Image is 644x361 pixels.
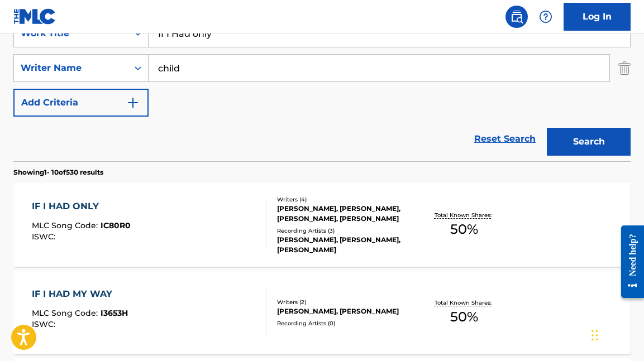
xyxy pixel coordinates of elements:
[450,219,478,239] span: 50 %
[126,96,140,109] img: 9d2ae6d4665cec9f34b9.svg
[32,200,131,213] div: IF I HAD ONLY
[588,307,644,361] iframe: Chat Widget
[32,287,128,301] div: IF I HAD MY WAY
[21,27,121,40] div: Work Title
[21,61,121,75] div: Writer Name
[564,3,631,31] a: Log In
[13,183,631,267] a: IF I HAD ONLYMLC Song Code:IC80R0ISWC:Writers (4)[PERSON_NAME], [PERSON_NAME], [PERSON_NAME], [PE...
[450,307,478,327] span: 50 %
[613,216,644,306] iframe: Resource Center
[591,319,598,352] div: Drag
[32,308,101,318] span: MLC Song Code :
[435,299,494,307] p: Total Known Shares:
[435,211,494,219] p: Total Known Shares:
[505,6,528,28] a: Public Search
[13,89,149,117] button: Add Criteria
[13,20,631,161] form: Search Form
[510,10,523,23] img: search
[13,271,631,354] a: IF I HAD MY WAYMLC Song Code:I3653HISWC:Writers (2)[PERSON_NAME], [PERSON_NAME]Recording Artists ...
[277,235,413,255] div: [PERSON_NAME], [PERSON_NAME], [PERSON_NAME]
[277,227,413,235] div: Recording Artists ( 3 )
[277,298,413,306] div: Writers ( 2 )
[277,204,413,224] div: [PERSON_NAME], [PERSON_NAME], [PERSON_NAME], [PERSON_NAME]
[618,54,631,82] img: Delete Criterion
[277,306,413,316] div: [PERSON_NAME], [PERSON_NAME]
[539,10,552,23] img: help
[277,195,413,204] div: Writers ( 4 )
[13,8,56,25] img: MLC Logo
[547,128,631,156] button: Search
[32,220,101,230] span: MLC Song Code :
[101,220,131,230] span: IC80R0
[32,232,58,242] span: ISWC :
[277,319,413,328] div: Recording Artists ( 0 )
[101,308,128,318] span: I3653H
[13,167,103,177] p: Showing 1 - 10 of 530 results
[469,127,541,151] a: Reset Search
[535,6,557,28] div: Help
[32,319,58,329] span: ISWC :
